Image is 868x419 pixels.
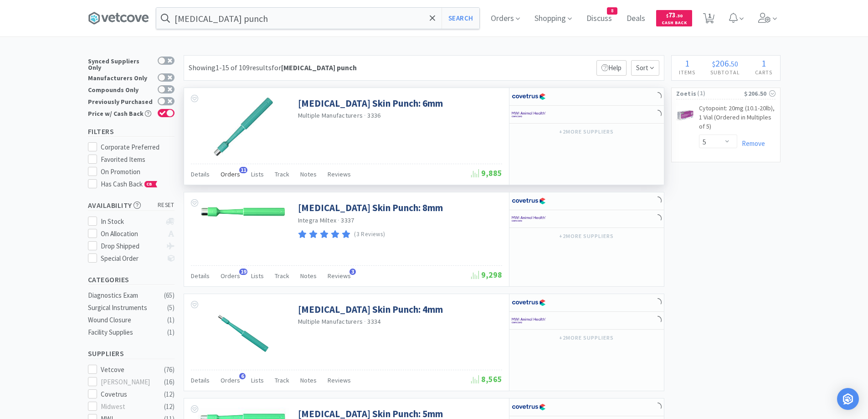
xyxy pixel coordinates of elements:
[88,200,175,211] h5: Availability
[88,85,153,93] div: Compounds Only
[555,331,618,344] button: +2more suppliers
[167,302,175,313] div: ( 5 )
[364,317,366,326] span: ·
[512,314,546,327] img: f6b2451649754179b5b4e0c70c3f7cb0_2.png
[696,89,744,98] span: ( 1 )
[298,202,443,214] a: [MEDICAL_DATA] Skin Punch: 8mm
[512,400,546,414] img: 77fca1acd8b6420a9015268ca798ef17_1.png
[214,97,273,156] img: 75ffb242dfda43fa84b811a7cab65feb_5689.png
[145,181,154,187] span: CB
[88,327,162,338] div: Facility Supplies
[164,389,175,400] div: ( 12 )
[364,111,366,119] span: ·
[623,15,649,23] a: Deals
[88,126,175,137] h5: Filters
[354,230,385,239] p: (3 Reviews)
[298,317,363,326] a: Multiple Manufacturers
[101,228,161,239] div: On Allocation
[214,303,273,362] img: fa0f8952d9c047eba85366b3a35750b5_28484.png
[367,111,380,119] span: 3336
[471,374,502,384] span: 8,565
[512,296,546,310] img: 77fca1acd8b6420a9015268ca798ef17_1.png
[666,10,683,19] span: 73
[298,216,337,224] a: Integra Miltex
[685,57,689,69] span: 1
[101,180,158,188] span: Has Cash Back
[156,8,479,29] input: Search by item, sku, manufacturer, ingredient, size...
[164,364,175,375] div: ( 76 )
[275,170,289,178] span: Track
[88,290,162,301] div: Diagnostics Exam
[328,272,351,280] span: Reviews
[761,57,766,69] span: 1
[672,68,703,77] h4: Items
[676,88,697,98] span: Zoetis
[281,63,357,72] strong: [MEDICAL_DATA] punch
[164,290,175,301] div: ( 65 )
[88,97,153,105] div: Previously Purchased
[512,108,546,121] img: f6b2451649754179b5b4e0c70c3f7cb0_2.png
[471,269,502,280] span: 9,298
[101,389,157,400] div: Covetrus
[272,63,357,72] span: for
[676,106,694,124] img: bd664e03be1e4343977eeb9e4a5ab1c4_529555.jpeg
[699,16,718,24] a: 1
[699,104,776,134] a: Cytopoint: 20mg (10.1-20lb), 1 Vial (Ordered in Multiples of 5)
[338,216,339,224] span: ·
[101,377,157,388] div: [PERSON_NAME]
[167,315,175,326] div: ( 1 )
[512,194,546,208] img: 77fca1acd8b6420a9015268ca798ef17_1.png
[167,327,175,338] div: ( 1 )
[239,373,246,379] span: 6
[275,272,289,280] span: Track
[583,15,616,23] a: Discuss8
[712,59,715,68] span: $
[837,388,859,410] div: Open Intercom Messenger
[300,170,317,178] span: Notes
[737,139,765,148] a: Remove
[703,59,748,68] div: .
[191,376,210,384] span: Details
[239,167,247,173] span: 11
[88,73,153,81] div: Manufacturers Only
[101,401,157,412] div: Midwest
[88,302,162,313] div: Surgical Instruments
[88,315,162,326] div: Wound Closure
[703,68,748,77] h4: Subtotal
[555,230,618,243] button: +2more suppliers
[251,170,264,178] span: Lists
[191,272,210,280] span: Details
[607,8,617,14] span: 8
[298,97,443,109] a: [MEDICAL_DATA] Skin Punch: 6mm
[88,274,175,285] h5: Categories
[251,272,264,280] span: Lists
[88,109,153,117] div: Price w/ Cash Back
[101,216,161,227] div: In Stock
[198,202,289,223] img: 90a37373e8c342058c63940dc53ec606_116141.png
[715,57,729,69] span: 206
[596,60,627,76] p: Help
[101,142,175,153] div: Corporate Preferred
[221,376,240,384] span: Orders
[471,168,502,178] span: 9,885
[349,269,356,275] span: 3
[442,8,479,29] button: Search
[341,216,354,224] span: 3337
[512,212,546,226] img: f6b2451649754179b5b4e0c70c3f7cb0_2.png
[298,111,363,119] a: Multiple Manufacturers
[298,303,443,316] a: [MEDICAL_DATA] Skin Punch: 4mm
[101,253,161,264] div: Special Order
[251,376,264,384] span: Lists
[101,364,157,375] div: Vetcove
[221,272,240,280] span: Orders
[731,59,738,68] span: 50
[275,376,289,384] span: Track
[88,57,153,71] div: Synced Suppliers Only
[662,21,687,26] span: Cash Back
[88,348,175,359] h5: Suppliers
[191,170,210,178] span: Details
[676,13,683,19] span: . 30
[101,154,175,165] div: Favorited Items
[631,60,659,76] span: Sort
[158,201,175,210] span: reset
